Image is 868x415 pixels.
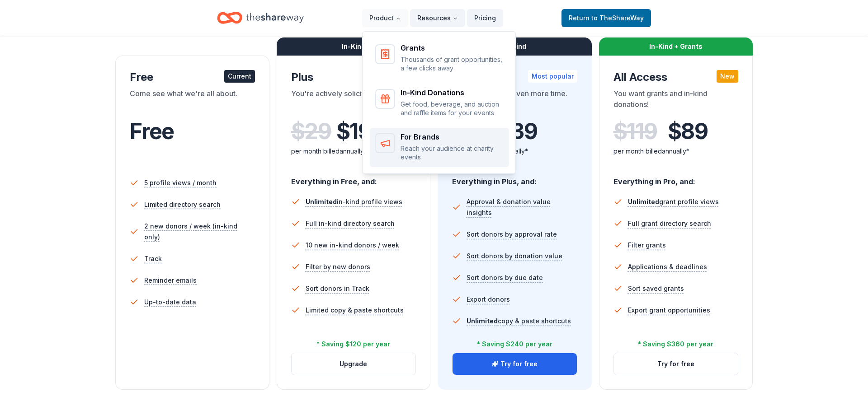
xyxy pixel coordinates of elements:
div: In-Kind [277,37,431,56]
p: Get food, beverage, and auction and raffle items for your events [401,100,504,117]
nav: Main [362,7,503,28]
div: Plus [291,70,416,84]
span: Reminder emails [144,275,197,286]
span: Sort donors by due date [467,272,543,283]
span: Export grant opportunities [628,305,710,316]
span: 5 profile views / month [144,177,217,188]
a: For BrandsReach your audience at charity events [370,128,509,167]
div: You're actively soliciting donations. [291,88,416,113]
div: New [717,70,738,83]
button: Upgrade [292,353,416,375]
span: Limited copy & paste shortcuts [306,305,404,316]
span: to TheShareWay [591,14,644,22]
button: Resources [410,9,465,27]
div: Most popular [528,70,577,83]
span: Filter by new donors [306,261,370,272]
div: * Saving $120 per year [316,339,390,350]
div: Current [224,70,255,83]
a: GrantsThousands of grant opportunities, a few clicks away [370,39,509,78]
span: Unlimited [628,198,659,205]
span: $ 89 [668,119,708,144]
span: Free [130,118,174,145]
div: In-Kind + Grants [599,37,753,56]
a: In-Kind DonationsGet food, beverage, and auction and raffle items for your events [370,84,509,123]
span: Sort donors by approval rate [467,229,557,240]
a: Home [217,7,304,28]
div: Grants [401,44,504,51]
span: Track [144,253,162,264]
div: All Access [613,70,739,84]
span: copy & paste shortcuts [467,317,571,325]
div: Everything in Pro, and: [613,168,739,187]
div: Everything in Plus, and: [452,168,577,187]
button: Try for free [453,353,577,375]
a: Pricing [467,9,503,27]
div: * Saving $360 per year [638,339,713,350]
span: Unlimited [306,198,337,205]
div: In-Kind Donations [401,89,504,96]
span: Limited directory search [144,199,221,210]
span: $ 19 [336,119,372,144]
span: Full in-kind directory search [306,218,395,229]
div: per month billed annually* [291,146,416,157]
div: per month billed annually* [613,146,739,157]
span: Sort saved grants [628,283,684,294]
span: Sort donors by donation value [467,251,562,261]
span: in-kind profile views [306,198,402,205]
div: Everything in Free, and: [291,168,416,187]
button: Try for free [614,353,738,375]
div: Product [363,32,516,174]
span: Filter grants [628,240,666,251]
p: Thousands of grant opportunities, a few clicks away [401,55,504,73]
span: Applications & deadlines [628,261,707,272]
span: Full grant directory search [628,218,711,229]
span: Approval & donation value insights [467,196,577,218]
p: Reach your audience at charity events [401,144,504,162]
span: $ 39 [497,119,537,144]
div: For Brands [401,133,504,140]
div: Come see what we're all about. [130,88,255,113]
a: Returnto TheShareWay [561,9,651,27]
span: Sort donors in Track [306,283,369,294]
div: Free [130,70,255,84]
button: Product [362,9,408,27]
div: * Saving $240 per year [477,339,552,350]
span: Export donors [467,294,510,305]
span: grant profile views [628,198,719,205]
span: Return [569,13,644,23]
span: Unlimited [467,317,498,325]
span: 10 new in-kind donors / week [306,240,399,251]
span: 2 new donors / week (in-kind only) [144,221,255,242]
div: You want grants and in-kind donations! [613,88,739,113]
span: Up-to-date data [144,297,196,308]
